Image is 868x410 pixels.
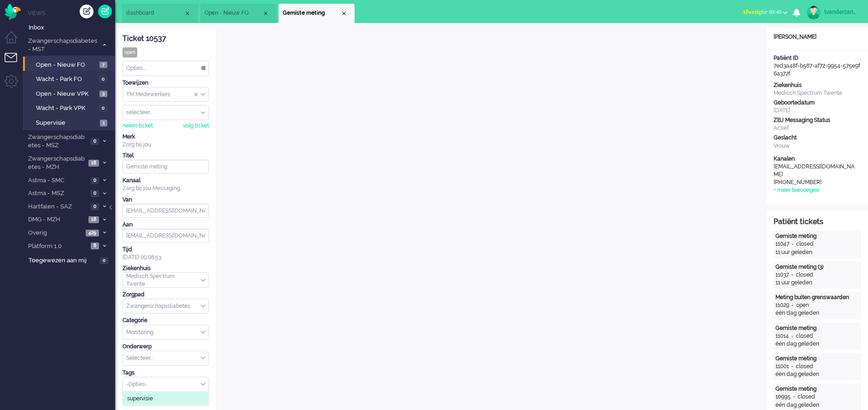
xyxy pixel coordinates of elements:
[775,340,859,348] div: één dag geleden
[736,3,793,23] li: Afwezigfor 00:40
[796,363,813,370] div: closed
[100,257,108,264] span: 0
[4,4,532,38] body: Rich Text Area. Press ALT-0 for help.
[122,377,209,392] div: Select Tags
[775,370,859,378] div: één dag geleden
[200,4,276,23] li: View
[775,240,789,248] div: 11047
[36,75,97,84] span: Wacht - Park FO
[204,9,262,17] span: Open - Nieuw FO
[27,242,88,251] span: Platform 1.0
[340,10,348,17] div: Close tab
[123,392,209,405] li: supervisie
[775,301,789,309] div: 11029
[91,138,99,145] span: 0
[122,152,209,160] div: Titel
[27,215,86,224] span: DMG - MZH
[122,196,209,204] div: Van
[796,332,813,340] div: closed
[36,119,98,127] span: Supervisie
[742,9,761,15] span: Afwezig
[122,291,209,299] div: Zorgpad
[5,75,25,95] li: Admin menu
[91,243,99,249] span: 8
[27,229,83,237] span: Overig
[789,363,796,370] div: -
[796,271,813,279] div: closed
[774,81,861,89] div: Ziekenhuis
[8,11,32,17] strong: Objectief:
[775,309,859,317] div: één dag geleden
[279,4,355,23] li: 10537
[775,271,789,279] div: 11037
[27,255,115,265] a: Toegewezen aan mij 0
[775,324,859,332] div: Gemiste meting
[122,317,209,324] div: Categorie
[775,332,789,340] div: 11014
[100,120,107,127] span: 1
[27,74,114,84] a: Wacht - Park FO 0
[122,221,209,229] div: Aan
[775,248,859,256] div: 11 uur geleden
[98,5,112,18] a: Quick Ticket
[767,54,868,78] div: 7ed3a48f-b587-af72-9954-575e9f6a372f
[774,134,861,142] div: Geslacht
[775,385,859,393] div: Gemiste meting
[27,202,88,211] span: Hartfalen - SAZ
[5,53,25,74] li: Tickets menu
[5,31,25,52] li: Dashboard menu
[88,216,99,223] span: 18
[791,393,798,401] div: -
[775,263,859,271] div: Gemiste meting (3)
[789,240,796,248] div: -
[27,22,115,32] a: Inbox
[27,189,88,198] span: Astma - MSZ
[122,246,209,261] div: [DATE] 09:08:53
[122,47,137,58] div: open
[122,141,209,149] div: Zorg bij jou
[774,155,861,163] div: Kanalen
[774,179,856,186] div: [PHONE_NUMBER]
[4,4,532,20] body: Rich Text Area. Press ALT-0 for help.
[80,5,93,18] div: Creëer ticket
[27,88,114,98] a: Open - Nieuw VPK 3
[91,177,99,184] span: 0
[736,6,793,19] button: Afwezigfor 00:40
[36,61,97,69] span: Open - Nieuw FO
[99,105,107,112] span: 0
[774,99,861,107] div: Geboortedatum
[127,394,153,402] span: supervisie
[775,232,859,240] div: Gemiste meting
[27,133,88,150] span: Zwangerschapsdiabetes - MSZ
[122,246,209,254] div: Tijd
[775,294,859,301] div: Meting buiten grenswaarden
[122,177,209,185] div: Kanaal
[27,37,98,54] span: Zwangerschapsdiabetes - MST
[774,107,861,115] div: [DATE]
[27,103,114,113] a: Wacht - Park VPK 0
[91,190,99,197] span: 0
[774,142,861,150] div: Vrouw
[774,217,861,227] div: Patiënt tickets
[122,4,198,23] li: Dashboard
[8,31,41,38] strong: Advies vraag:
[775,393,791,401] div: 10995
[5,4,21,20] img: flow_omnibird.svg
[824,7,859,17] div: tvanderzandenvpk1
[99,76,107,83] span: 0
[99,91,107,98] span: 3
[805,6,859,19] a: tvanderzandenvpk1
[183,122,209,130] div: volg ticket
[122,34,209,44] div: Ticket 10537
[774,89,861,97] div: Medisch Spectrum Twente
[775,363,789,370] div: 11001
[29,256,97,265] span: Toegewezen aan mij
[86,230,99,237] span: 429
[122,185,209,192] div: Zorg bij jou Messaging
[27,176,88,185] span: Astma - SMC
[283,9,340,17] span: Gemiste meting
[262,10,269,17] div: Close tab
[36,104,97,113] span: Wacht - Park VPK
[807,6,821,19] img: avatar
[742,9,781,15] span: for 00:40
